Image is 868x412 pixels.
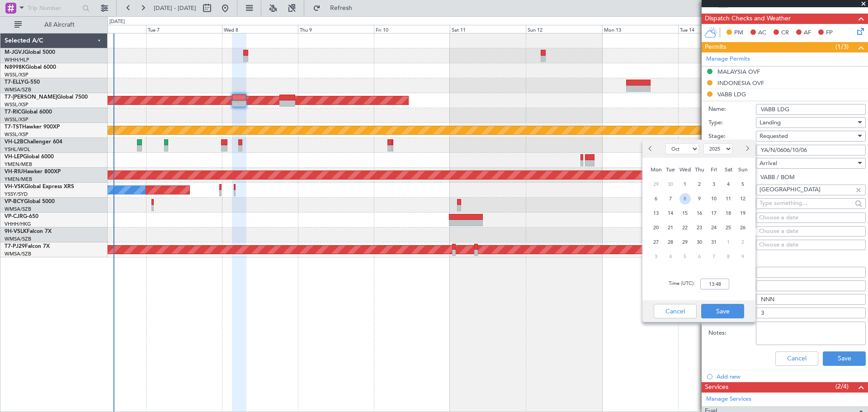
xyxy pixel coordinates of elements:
span: Requested [759,132,788,140]
span: T7-RIC [5,109,21,115]
a: N8998KGlobal 6000 [5,65,56,70]
span: 28 [665,237,676,248]
div: Tue [663,162,678,177]
span: VH-VSK [5,184,24,189]
div: 13-10-2025 [649,206,663,220]
a: YSSY/SYD [5,191,28,198]
a: T7-PJ29Falcon 7X [5,244,50,249]
span: 24 [708,222,720,233]
span: 4 [723,179,734,190]
div: Mon 6 [70,25,146,33]
div: 19-10-2025 [736,206,750,220]
span: 6 [694,251,705,262]
div: [DATE] [109,18,125,26]
div: 30-10-2025 [692,235,707,249]
label: Stage: [708,132,756,141]
div: Wed 8 [222,25,298,33]
span: T7-[PERSON_NAME] [5,95,57,100]
div: Tue 7 [146,25,222,33]
span: 14 [665,208,676,219]
span: 3 [651,251,662,262]
span: 8 [723,251,734,262]
div: 7-11-2025 [707,249,721,264]
span: 27 [651,237,662,248]
div: 23-10-2025 [692,220,707,235]
span: 10 [708,193,720,204]
span: M-JGVJ [5,50,24,55]
div: Choose a date [759,241,863,250]
a: Manage Permits [706,55,750,64]
input: Type something... [759,196,852,210]
span: 2 [694,179,705,190]
a: WSSL/XSP [5,116,28,123]
div: 4-10-2025 [721,177,736,191]
span: T7-TST [5,124,22,130]
span: T7-PJ29 [5,244,25,249]
div: 6-11-2025 [692,249,707,264]
a: T7-RICGlobal 6000 [5,109,52,115]
span: FP [826,28,833,38]
a: WIHH/HLP [5,57,29,63]
a: VP-CJRG-650 [5,214,38,219]
button: Previous month [646,142,656,156]
span: 11 [723,193,734,204]
a: YMEN/MEB [5,176,32,183]
div: 30-9-2025 [663,177,678,191]
div: Wed [678,162,692,177]
div: Choose a date [759,213,863,223]
span: 2 [737,237,749,248]
span: 21 [665,222,676,233]
span: 9H-VSLK [5,229,27,234]
select: Select month [665,143,699,154]
span: Time (UTC): [669,280,695,289]
a: VH-RIUHawker 800XP [5,169,61,175]
div: 15-10-2025 [678,206,692,220]
div: 9-11-2025 [736,249,750,264]
div: Fri 10 [374,25,450,33]
span: VP-BCY [5,199,24,204]
div: Sat 11 [450,25,526,33]
div: 25-10-2025 [721,220,736,235]
button: Next month [742,142,752,156]
span: N8998K [5,65,25,70]
div: Sun [736,162,750,177]
span: 19 [737,208,749,219]
input: --:-- [700,279,729,289]
div: 31-10-2025 [707,235,721,249]
input: NNN [756,294,866,305]
span: Landing [759,118,781,127]
span: 18 [723,208,734,219]
div: 2-10-2025 [692,177,707,191]
div: 16-10-2025 [692,206,707,220]
span: VH-L2B [5,139,24,145]
button: Save [823,351,866,366]
span: 30 [665,179,676,190]
a: WMSA/SZB [5,251,31,257]
span: 12 [737,193,749,204]
div: Mon 13 [602,25,678,33]
span: VP-CJR [5,214,23,219]
div: 27-10-2025 [649,235,663,249]
span: 9 [694,193,705,204]
span: 26 [737,222,749,233]
select: Select year [703,143,732,154]
a: WSSL/XSP [5,101,28,108]
div: 20-10-2025 [649,220,663,235]
label: Name: [708,105,756,114]
a: T7-TSTHawker 900XP [5,124,60,130]
a: T7-[PERSON_NAME]Global 7500 [5,95,88,100]
div: 14-10-2025 [663,206,678,220]
span: 3 [708,179,720,190]
a: WMSA/SZB [5,236,31,242]
div: 4-11-2025 [663,249,678,264]
span: 5 [679,251,691,262]
div: Sun 12 [526,25,602,33]
span: 22 [679,222,691,233]
div: Sat [721,162,736,177]
span: (2/4) [835,382,849,391]
button: Cancel [654,304,697,318]
span: (1/3) [835,42,849,52]
div: Mon [649,162,663,177]
div: 10-10-2025 [707,191,721,206]
div: 12-10-2025 [736,191,750,206]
